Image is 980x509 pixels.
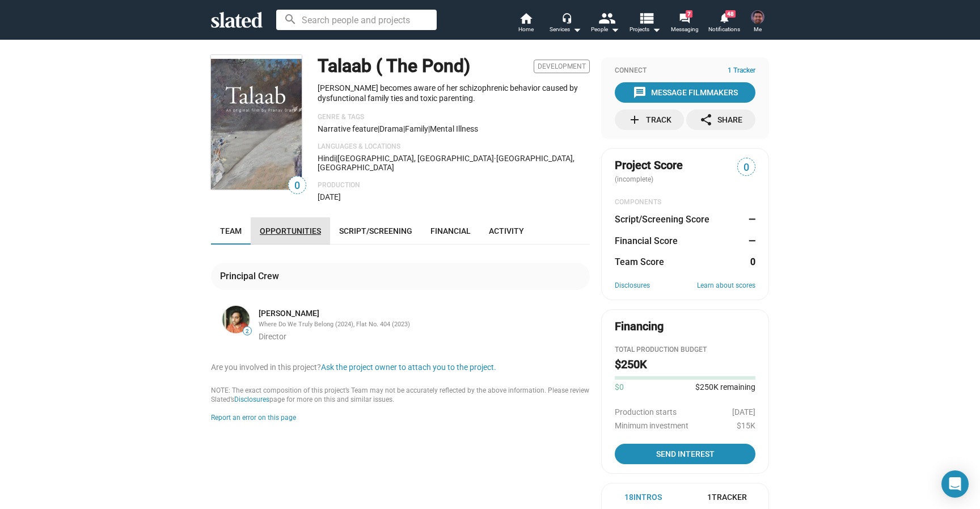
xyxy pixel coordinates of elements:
p: Languages & Locations [318,142,590,152]
a: Disclosures [234,396,269,403]
button: Report an error on this page [211,414,296,423]
div: Track [628,110,671,130]
a: Disclosures [615,281,650,291]
div: Services [550,23,581,36]
mat-icon: message [633,86,647,99]
span: Home [518,23,534,36]
div: $15K [615,421,755,430]
span: 0 [289,178,306,193]
span: Send Interest [624,444,746,464]
button: Projects [625,11,665,36]
span: Team [220,226,242,235]
span: · [494,154,496,163]
div: Connect [615,66,755,75]
span: mental illness [430,124,478,133]
a: Opportunities [251,217,330,245]
mat-icon: notifications [719,12,729,23]
span: Development [534,60,590,73]
dd: — [745,213,755,225]
p: Genre & Tags [318,113,590,122]
a: Activity [480,217,533,245]
div: Principal Crew [220,270,284,282]
div: Share [699,110,742,130]
div: Where Do We Truly Belong (2024), Flat No. 404 (2023) [259,321,588,329]
button: Share [686,110,755,130]
div: Total Production budget [615,346,755,355]
a: Home [506,11,546,36]
button: People [585,11,625,36]
button: Open send interest dialog [615,444,755,464]
a: Team [211,217,251,245]
button: Ask the project owner to attach you to the project. [321,362,496,373]
dd: 0 [745,256,755,268]
span: 2 [243,328,251,335]
mat-icon: headset_mic [561,12,572,23]
span: Production starts [615,407,677,417]
p: Production [318,181,590,190]
span: Narrative feature [318,124,378,133]
div: Are you involved in this project? [211,362,590,373]
img: Pranav brara [222,306,250,333]
button: Services [546,11,585,36]
span: Activity [489,226,524,235]
div: Message Filmmakers [633,82,738,103]
div: Financing [615,319,664,334]
span: Hindi [318,154,336,163]
div: COMPONENTS [615,198,755,207]
span: 7 [686,10,692,18]
button: Suraj GuptaMe [744,8,771,37]
p: [PERSON_NAME] becomes aware of her schizophrenic behavior caused by dysfunctional family ties and... [318,83,590,104]
span: Opportunities [260,226,321,235]
a: Script/Screening [330,217,421,245]
dt: Script/Screening Score [615,213,709,225]
h2: $250K [615,357,647,372]
span: | [336,154,337,163]
img: Talaab ( The Pond) [211,55,302,190]
span: Projects [630,23,661,36]
span: Script/Screening [339,226,412,235]
span: Drama [379,124,403,133]
span: 0 [738,160,755,175]
h1: Talaab ( The Pond) [318,54,470,78]
span: | [428,124,430,133]
span: Director [259,332,286,341]
span: Family [405,124,428,133]
span: | [403,124,405,133]
span: [GEOGRAPHIC_DATA], [GEOGRAPHIC_DATA] [337,154,494,163]
mat-icon: arrow_drop_down [608,23,622,36]
mat-icon: share [699,113,713,127]
span: [DATE] [732,407,755,417]
div: 18 Intros [624,492,662,503]
span: Project Score [615,158,683,173]
span: [DATE] [318,192,341,201]
span: $250K remaining [695,382,755,392]
mat-icon: add [628,113,641,127]
span: Minimum investment [615,421,688,430]
mat-icon: arrow_drop_down [570,23,584,36]
span: Me [754,23,762,36]
div: 1 Tracker [707,492,747,503]
dt: Financial Score [615,235,678,247]
button: Message Filmmakers [615,82,755,103]
span: [GEOGRAPHIC_DATA], [GEOGRAPHIC_DATA] [318,154,575,172]
mat-icon: view_list [638,10,654,26]
mat-icon: people [598,10,615,26]
span: 1 Tracker [728,66,755,75]
a: [PERSON_NAME] [259,308,319,319]
mat-icon: arrow_drop_down [649,23,663,36]
a: Financial [421,217,480,245]
span: $0 [615,382,624,393]
span: Messaging [671,23,699,36]
span: Financial [430,226,471,235]
a: 7Messaging [665,11,704,36]
mat-icon: home [519,11,533,25]
dd: — [745,235,755,247]
span: | [378,124,379,133]
div: NOTE: The exact composition of this project’s Team may not be accurately reflected by the above i... [211,386,590,405]
span: (incomplete) [615,175,656,183]
div: People [591,23,619,36]
a: Learn about scores [697,281,755,291]
a: 48Notifications [704,11,744,36]
mat-icon: forum [679,12,690,23]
